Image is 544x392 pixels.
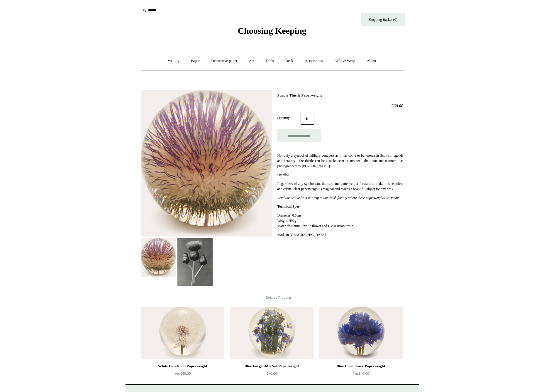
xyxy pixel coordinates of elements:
strong: Technical Spec: [277,205,301,209]
h2: £60.00 [277,103,403,109]
span: £40.00 [267,371,277,376]
a: Desk [280,53,299,69]
img: Purple Thistle Paperweight [141,90,272,236]
h4: Related Products [126,295,419,300]
a: Art [244,53,259,69]
img: Blue Cornflower Paperweight [319,307,402,359]
img: Purple Thistle Paperweight [141,238,176,277]
h1: Purple Thistle Paperweight [277,93,403,98]
p: Diameter: 8.5cm Weight: 492g Material: Natural thistle flower and UV resistant resin [277,213,403,229]
a: Decorative paper [206,53,243,69]
a: Gifts & Wrap [329,53,360,69]
p: Made in [GEOGRAPHIC_DATA] [277,232,403,237]
img: Purple Thistle Paperweight [177,238,213,286]
a: Shopping Basket (0) [361,13,405,26]
a: White Dandelion Paperweight from£40.00 [141,363,224,387]
span: from [353,372,359,375]
a: White Dandelion Paperweight White Dandelion Paperweight [141,307,224,359]
em: Read the article from our trip to the welsh factory where these paperweights are made [277,196,399,200]
a: About [361,53,382,69]
a: Blue Cornflower Paperweight from£40.00 [319,363,402,387]
span: £40.00 [353,371,369,376]
a: Blue Forget-Me-Not Paperweight Blue Forget-Me-Not Paperweight [230,307,313,359]
img: White Dandelion Paperweight [141,307,224,359]
div: White Dandelion Paperweight [143,363,223,370]
div: Blue Forget-Me-Not Paperweight [231,363,312,370]
div: Blue Cornflower Paperweight [321,363,401,370]
strong: Details: [277,173,289,177]
p: Regardless of any symbolism, the care and patience put forward to make this seamless and crystal ... [277,181,403,192]
img: Blue Forget-Me-Not Paperweight [230,307,313,359]
label: Quantity [277,115,301,121]
a: Choosing Keeping [238,31,306,35]
span: £40.00 [174,371,191,376]
p: Not only a symbol of military conquest as it has come to be known in Scottish legends and heraldr... [277,153,403,169]
a: Blue Cornflower Paperweight Blue Cornflower Paperweight [319,307,402,359]
a: Paper [186,53,205,69]
span: Choosing Keeping [238,26,306,36]
a: Blue Forget-Me-Not Paperweight £40.00 [230,363,313,387]
a: Writing [162,53,185,69]
a: Accessories [299,53,328,69]
a: Tools [260,53,279,69]
span: from [174,372,180,375]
